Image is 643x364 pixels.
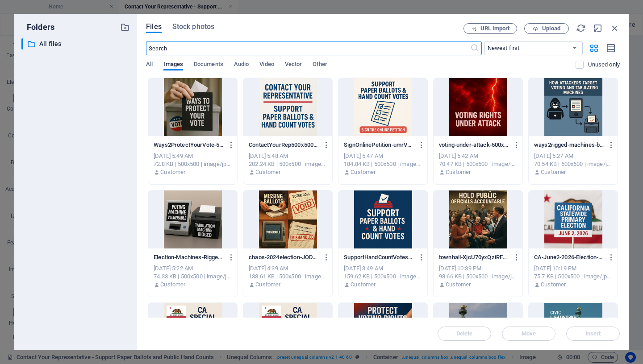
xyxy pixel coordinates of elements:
[439,265,517,273] div: [DATE] 10:39 PM
[249,253,318,261] p: chaos-2024election-JODSjU-37LEnb9hQuYu5lg.jpg
[541,168,566,176] p: Customer
[154,265,232,273] div: [DATE] 5:22 AM
[160,168,185,176] p: Customer
[255,168,280,176] p: Customer
[39,39,113,49] p: All files
[524,23,569,34] button: Upload
[344,273,422,281] div: 159.62 KB | 500x500 | image/jpeg
[576,23,586,33] i: Reload
[588,61,620,69] p: Displays only files that are not in use on the website. Files added during this session can still...
[154,152,232,160] div: [DATE] 5:49 AM
[344,160,422,168] div: 184.84 KB | 500x500 | image/jpeg
[534,152,612,160] div: [DATE] 5:27 AM
[255,281,280,289] p: Customer
[4,4,63,11] a: Skip to main content
[542,26,560,31] span: Upload
[249,160,327,168] div: 202.24 KB | 500x500 | image/jpeg
[534,160,612,168] div: 70.54 KB | 500x500 | image/jpeg
[534,265,612,273] div: [DATE] 10:19 PM
[172,21,214,32] span: Stock photos
[249,141,318,149] p: ContactYourRep500x500-gapBqp_Etuppqi2r0jJW2Q.jpg
[259,59,274,71] span: Video
[610,23,620,33] i: Close
[439,152,517,160] div: [DATE] 5:42 AM
[154,141,223,149] p: Ways2ProtectYourVote-500x500-EWTdqNGDWoExoaSJ00SJ4Q.jpg
[154,253,223,261] p: Election-Machines-Rigged-4XrbP3j052u36lKe3qicqw.jpg
[344,265,422,273] div: [DATE] 3:49 AM
[480,26,509,31] span: URL import
[146,41,470,55] input: Search
[120,22,130,32] i: Create new folder
[541,281,566,289] p: Customer
[249,265,327,273] div: [DATE] 4:39 AM
[146,21,162,32] span: Files
[160,281,185,289] p: Customer
[439,160,517,168] div: 70.47 KB | 500x500 | image/jpeg
[163,59,183,71] span: Images
[344,253,413,261] p: SupportHandCountVotes-tYwEsu1kOelF-Sk3a_rtfQ.jpg
[344,141,413,149] p: SignOnlinePetition-umrVZYazC5Fi6lKhW2J9zg.jpg
[154,160,232,168] div: 72.8 KB | 500x500 | image/jpeg
[344,152,422,160] div: [DATE] 5:47 AM
[154,273,232,281] div: 74.33 KB | 500x500 | image/jpeg
[313,59,327,71] span: Other
[463,23,517,34] button: URL import
[439,141,509,149] p: voting-under-attack-500x500-TPSiKLuVBnE53VaedpAqcQ.jpg
[446,281,471,289] p: Customer
[4,238,459,302] div: Drop content here
[439,253,509,261] p: townhall-XjcU70yxQziRFQB7ZKMDAA.jpg
[194,59,223,71] span: Documents
[21,21,54,33] p: Folders
[231,277,280,290] span: Paste clipboard
[439,273,517,281] div: 98.66 KB | 500x500 | image/jpeg
[183,277,227,290] span: Add elements
[534,273,612,281] div: 75.7 KB | 500x500 | image/jpeg
[446,168,471,176] p: Customer
[534,141,604,149] p: ways2rigged-machines-bBx7KMVE1JLHH13zYxbiUA.jpg
[351,281,376,289] p: Customer
[249,273,327,281] div: 138.61 KB | 500x500 | image/jpeg
[285,59,302,71] span: Vector
[249,152,327,160] div: [DATE] 5:48 AM
[234,59,249,71] span: Audio
[146,59,153,71] span: All
[351,168,376,176] p: Customer
[534,253,604,261] p: CA-June2-2026-Election-WpB5dzeQ3OkNQgEER0Y3LQ.jpg
[593,23,603,33] i: Minimize
[21,38,23,50] div: ​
